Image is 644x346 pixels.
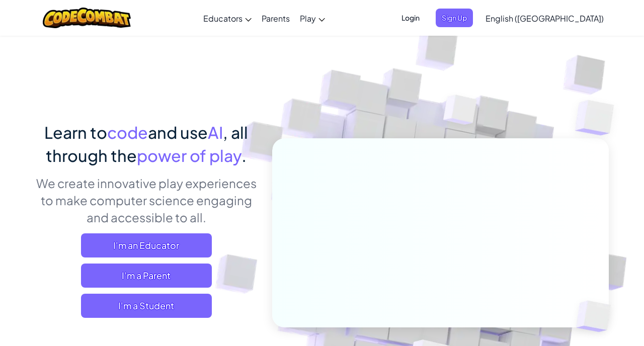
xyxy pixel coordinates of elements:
img: Overlap cubes [555,75,642,160]
img: Overlap cubes [425,75,497,150]
img: CodeCombat logo [43,8,131,28]
span: Play [300,13,316,24]
button: Sign Up [436,9,473,27]
span: Learn to [44,122,107,142]
a: I'm a Parent [81,264,212,288]
p: We create innovative play experiences to make computer science engaging and accessible to all. [35,175,257,226]
a: English ([GEOGRAPHIC_DATA]) [480,5,609,32]
span: code [107,122,148,142]
span: English ([GEOGRAPHIC_DATA]) [486,13,604,24]
span: and use [148,122,208,142]
button: Login [395,9,426,27]
a: Parents [257,5,295,32]
button: I'm a Student [81,294,212,318]
span: power of play [137,145,242,165]
span: . [242,145,247,165]
a: Play [295,5,330,32]
a: I'm an Educator [81,233,212,257]
a: Educators [198,5,257,32]
span: Educators [203,13,243,24]
span: AI [208,122,223,142]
